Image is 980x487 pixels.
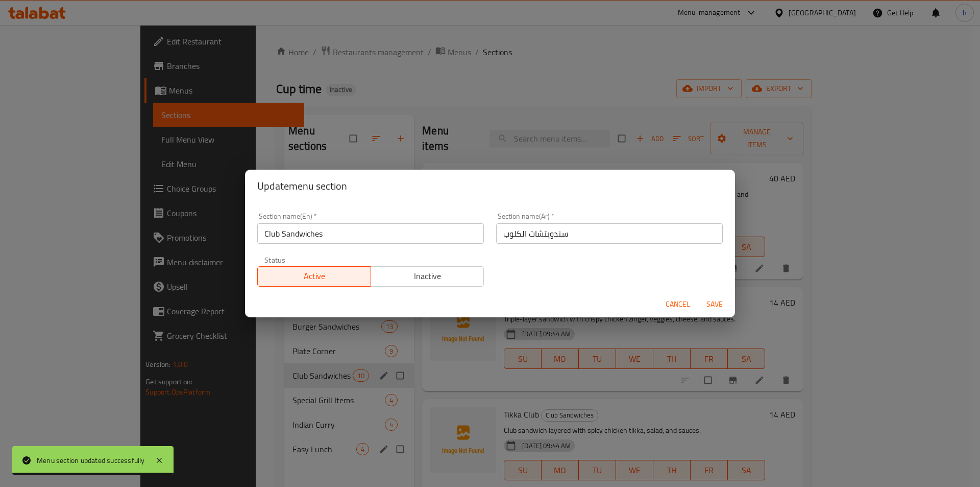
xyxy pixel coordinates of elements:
span: Save [702,298,727,311]
button: Cancel [661,295,694,314]
input: Please enter section name(ar) [496,223,723,244]
input: Please enter section name(en) [257,223,484,244]
button: Inactive [371,266,484,287]
span: Inactive [375,269,480,284]
h2: Update menu section [257,178,723,194]
span: Cancel [666,298,690,311]
button: Save [698,295,731,314]
span: Active [262,269,367,284]
button: Active [257,266,371,287]
div: Menu section updated successfully [37,455,145,466]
